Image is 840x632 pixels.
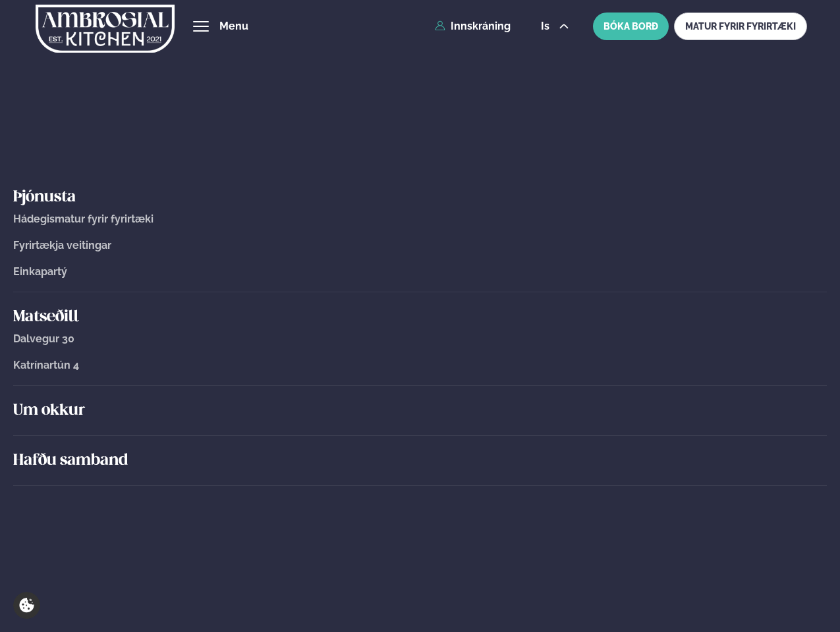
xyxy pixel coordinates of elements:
a: Matseðill [13,307,827,328]
button: hamburger [193,18,209,34]
a: Fyrirtækja veitingar [13,240,827,251]
span: Dalvegur 30 [13,332,74,345]
span: Katrínartún 4 [13,359,79,371]
a: Þjónusta [13,187,827,208]
span: Fyrirtækja veitingar [13,239,111,251]
span: Einkapartý [13,265,67,278]
span: is [541,21,553,32]
button: BÓKA BORÐ [593,13,669,40]
a: Einkapartý [13,266,827,278]
a: Hafðu samband [13,450,827,471]
a: Katrínartún 4 [13,359,827,371]
a: Innskráning [435,20,511,32]
a: Hádegismatur fyrir fyrirtæki [13,213,827,225]
span: Hádegismatur fyrir fyrirtæki [13,213,154,225]
img: logo [36,2,175,56]
a: MATUR FYRIR FYRIRTÆKI [674,13,807,40]
a: Um okkur [13,400,827,421]
a: Cookie settings [13,592,40,619]
a: Dalvegur 30 [13,333,827,345]
button: is [530,21,580,32]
